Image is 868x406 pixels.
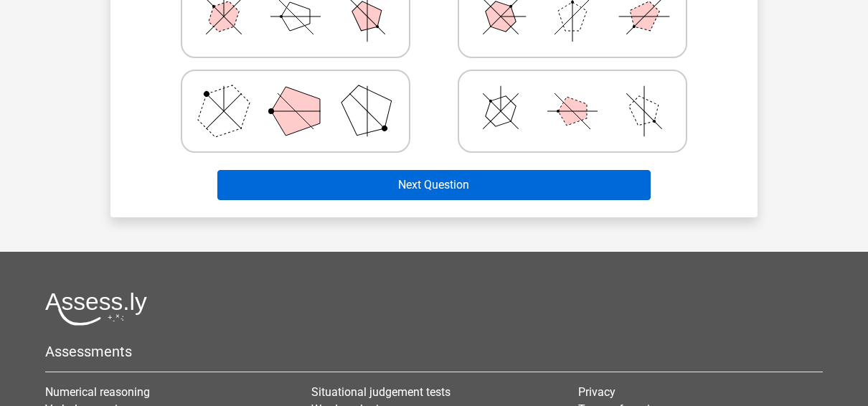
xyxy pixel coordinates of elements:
[578,385,615,399] a: Privacy
[217,170,651,200] button: Next Question
[45,292,147,326] img: Assessly logo
[311,385,450,399] a: Situational judgement tests
[45,343,823,360] h5: Assessments
[45,385,150,399] a: Numerical reasoning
